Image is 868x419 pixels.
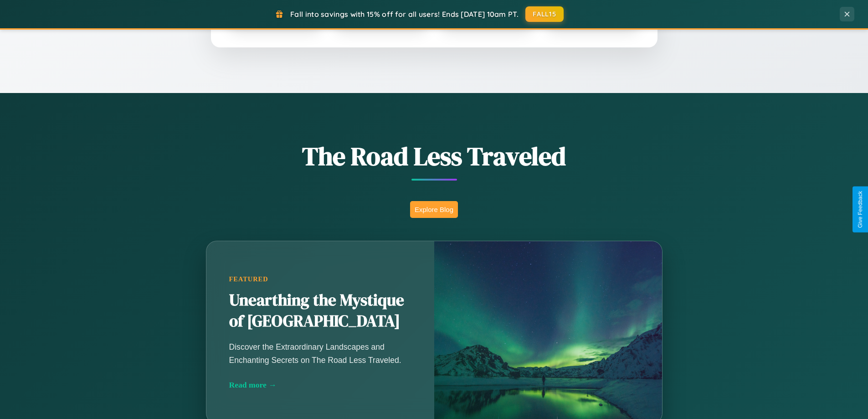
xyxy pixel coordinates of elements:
p: Discover the Extraordinary Landscapes and Enchanting Secrets on The Road Less Traveled. [229,341,411,366]
button: Explore Blog [410,201,458,218]
div: Give Feedback [857,191,863,228]
div: Featured [229,275,411,283]
span: Fall into savings with 15% off for all users! Ends [DATE] 10am PT. [290,10,519,19]
div: Read more → [229,380,411,390]
h1: The Road Less Traveled [161,139,708,174]
h2: Unearthing the Mystique of [GEOGRAPHIC_DATA] [229,290,411,332]
button: FALL15 [525,6,564,22]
